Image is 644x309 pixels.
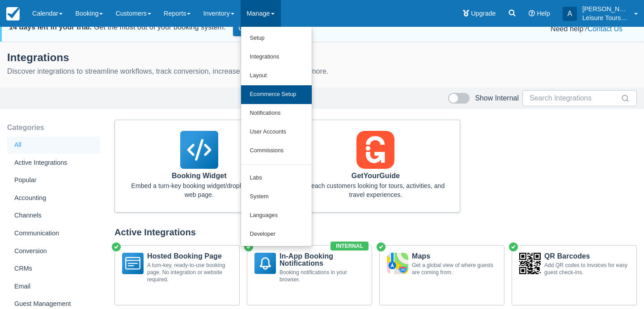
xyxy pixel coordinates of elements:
div: Show Internal [475,94,519,103]
p: [PERSON_NAME] ([PERSON_NAME][DOMAIN_NAME][PERSON_NAME]) [582,4,629,13]
div: A [563,7,577,21]
a: Commissions [241,142,312,160]
a: Layout [241,67,312,85]
p: Leisure Tours Test [582,13,629,22]
a: System [241,188,312,206]
input: Search Integrations [530,90,619,106]
a: Languages [241,206,312,225]
ul: Manage [241,27,312,246]
a: Ecommerce Setup [241,85,312,104]
div: Integrations [7,49,637,64]
a: Labs [241,169,312,188]
i: Help [529,10,535,17]
span: Upgrade [471,10,496,17]
a: Notifications [241,104,312,123]
a: Integrations [241,48,312,67]
span: Help [537,10,550,17]
a: Setup [241,29,312,48]
div: Discover integrations to streamline workflows, track conversion, increase customer reach, and more. [7,66,637,77]
img: checkfront-main-nav-mini-logo.png [6,7,20,21]
a: User Accounts [241,123,312,142]
a: Developer [241,225,312,244]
